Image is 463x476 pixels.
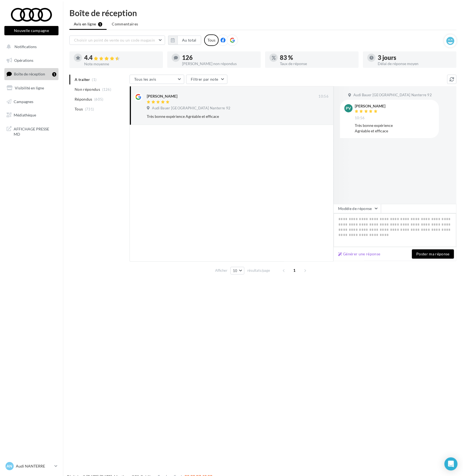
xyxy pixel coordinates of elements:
[94,97,104,101] span: (605)
[14,58,33,63] span: Opérations
[333,204,381,213] button: Modèle de réponse
[16,463,52,469] p: Audi NANTERRE
[84,62,159,66] div: Note moyenne
[147,94,177,99] div: [PERSON_NAME]
[3,82,60,94] a: Visibilité en ligne
[168,36,201,45] button: Au total
[14,113,36,117] span: Médiathèque
[14,125,56,137] span: AFFICHAGE PRESSE MD
[182,62,256,66] div: [PERSON_NAME] non répondus
[75,106,83,112] span: Tous
[186,75,227,84] button: Filtrer par note
[204,34,219,46] div: Tous
[14,99,33,104] span: Campagnes
[3,68,60,80] a: Boîte de réception1
[74,38,155,42] span: Choisir un point de vente ou un code magasin
[355,123,435,134] div: Très bonne expérience Agréable et efficace
[130,75,184,84] button: Tous les avis
[290,266,299,275] span: 1
[7,463,13,469] span: AN
[85,107,94,111] span: (731)
[233,268,238,273] span: 10
[75,87,100,92] span: Non répondus
[3,123,60,139] a: AFFICHAGE PRESSE MD
[215,268,227,273] span: Afficher
[69,36,165,45] button: Choisir un point de vente ou un code magasin
[102,87,112,92] span: (126)
[355,104,385,108] div: [PERSON_NAME]
[378,62,452,66] div: Délai de réponse moyen
[412,249,454,259] button: Poster ma réponse
[14,44,37,49] span: Notifications
[14,72,45,76] span: Boîte de réception
[346,106,351,111] span: pv
[280,55,354,61] div: 83 %
[4,26,58,35] button: Nouvelle campagne
[3,96,60,107] a: Campagnes
[3,41,57,52] button: Notifications
[336,251,383,257] button: Générer une réponse
[355,116,365,121] span: 10:56
[147,114,293,119] div: Très bonne expérience Agréable et efficace
[152,106,230,111] span: Audi Bauer [GEOGRAPHIC_DATA] Nanterre 92
[3,109,60,121] a: Médiathèque
[4,461,58,471] a: AN Audi NANTERRE
[15,86,44,90] span: Visibilité en ligne
[134,77,156,81] span: Tous les avis
[52,72,56,77] div: 1
[247,268,270,273] span: résultats/page
[444,457,458,471] div: Open Intercom Messenger
[182,55,256,61] div: 126
[177,36,201,45] button: Au total
[84,55,159,61] div: 4.4
[112,21,138,27] span: Commentaires
[3,55,60,66] a: Opérations
[353,93,432,98] span: Audi Bauer [GEOGRAPHIC_DATA] Nanterre 92
[318,94,329,99] span: 10:56
[69,9,456,17] div: Boîte de réception
[280,62,354,66] div: Taux de réponse
[230,267,244,274] button: 10
[75,97,92,102] span: Répondus
[378,55,452,61] div: 3 jours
